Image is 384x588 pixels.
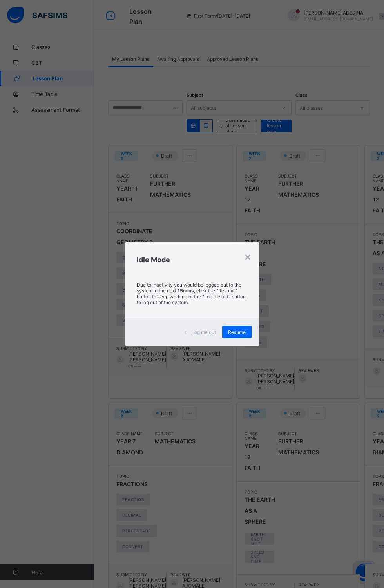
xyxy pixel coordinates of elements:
div: × [244,250,252,263]
span: Resume [228,329,246,335]
p: Due to inactivity you would be logged out to the system in the next , click the "Resume" button t... [137,282,248,305]
span: Log me out [192,329,216,335]
strong: 15mins [178,288,194,294]
h2: Idle Mode [137,256,248,264]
